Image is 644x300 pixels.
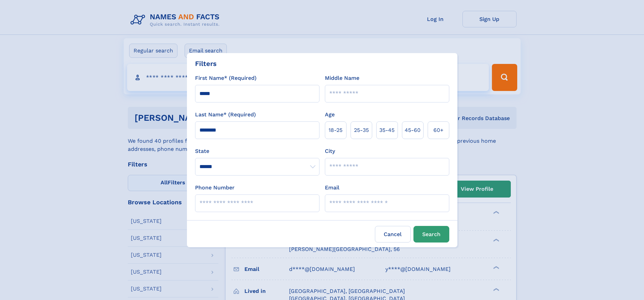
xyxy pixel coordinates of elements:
span: 35‑45 [379,126,395,134]
label: Middle Name [325,74,359,82]
span: 18‑25 [329,126,342,134]
label: City [325,147,335,155]
span: 60+ [433,126,444,134]
label: Email [325,184,339,192]
label: Phone Number [195,184,235,192]
span: 25‑35 [354,126,369,134]
label: Cancel [375,226,411,243]
label: Age [325,111,335,119]
div: Filters [195,59,217,69]
button: Search [413,226,449,243]
label: Last Name* (Required) [195,111,256,119]
label: State [195,147,319,155]
label: First Name* (Required) [195,74,257,82]
span: 45‑60 [405,126,421,134]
